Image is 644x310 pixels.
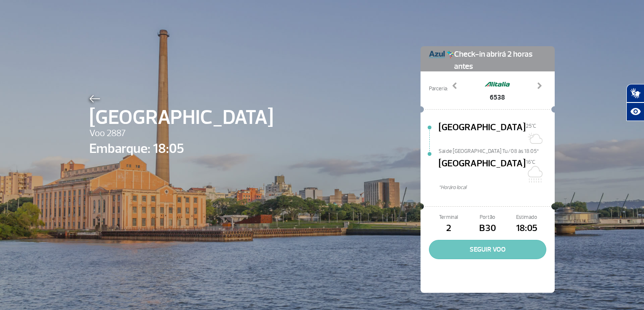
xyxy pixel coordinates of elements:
[439,121,526,147] span: [GEOGRAPHIC_DATA]
[485,92,510,102] span: 6538
[429,221,468,236] span: 2
[429,213,468,221] span: Terminal
[526,159,535,166] span: 16°C
[526,123,536,129] span: 25°C
[429,240,546,259] button: SEGUIR VOO
[454,46,546,73] span: Check-in abrirá 2 horas antes
[89,126,273,141] span: Voo 2887
[507,213,546,221] span: Estimado
[626,84,644,121] div: Plugin de acessibilidade da Hand Talk.
[89,139,273,159] span: Embarque: 18:05
[468,213,507,221] span: Portão
[626,102,644,121] button: Abrir recursos assistivos.
[439,147,555,153] span: Sai de [GEOGRAPHIC_DATA] Tu/08 às 18:05*
[526,130,543,147] img: Sol com muitas nuvens
[468,221,507,236] span: B30
[507,221,546,236] span: 18:05
[439,184,555,192] span: *Horáro local
[526,166,543,183] img: Nublado
[626,84,644,102] button: Abrir tradutor de língua de sinais.
[429,85,448,93] span: Parceria:
[89,102,273,133] span: [GEOGRAPHIC_DATA]
[439,157,526,184] span: [GEOGRAPHIC_DATA]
